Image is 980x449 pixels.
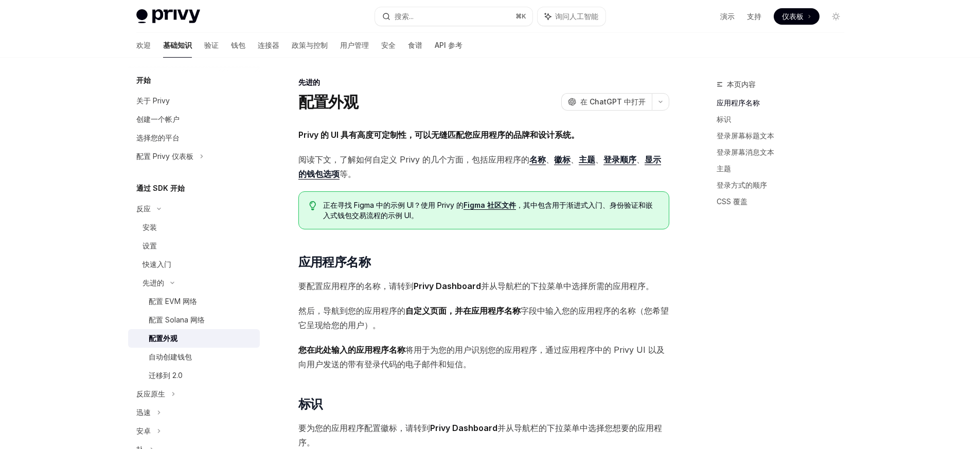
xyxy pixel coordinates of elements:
a: 演示 [720,11,735,22]
font: 设置 [142,241,157,250]
a: 创建一个帐户 [128,110,260,129]
font: API 参考 [435,41,462,49]
font: 。 [372,320,381,330]
a: 标识 [717,111,852,128]
a: API 参考 [435,33,462,58]
img: 灯光标志 [136,9,200,24]
font: 配置 Solana 网络 [149,315,205,324]
font: 您在此处输入的应用程序名称 [298,345,405,355]
font: 将 [405,345,414,355]
a: 安装 [128,218,260,237]
font: 标识 [298,397,323,411]
font: 用于为您的用户识别您的应用程序，通过应用程序中的 Privy UI 以及向用户发送的带有登录代码的电子邮件和短信。 [298,345,665,369]
font: 登录屏幕消息文本 [717,148,774,156]
font: 登录方式的顺序 [717,181,767,189]
font: 等。 [340,169,356,179]
font: 本页内容 [727,80,756,88]
font: 、 [546,154,554,165]
font: 通过 SDK 开始 [136,184,185,192]
a: 选择您的平台 [128,129,260,147]
font: 选择您的平台 [136,133,180,142]
a: 支持 [747,11,761,22]
font: 标识 [717,115,731,123]
font: 支持 [747,12,761,21]
font: 创建一个帐户 [136,115,180,123]
a: 欢迎 [136,33,151,58]
a: 快速入门 [128,255,260,274]
font: 安卓 [136,426,151,435]
a: 基础知识 [163,33,192,58]
font: 登录屏幕标题文本 [717,131,774,140]
a: 应用程序名称 [717,95,852,111]
a: 连接器 [258,33,279,58]
font: 钱包 [231,41,245,49]
font: 配置外观 [298,93,359,111]
font: 关于 Privy [136,96,170,105]
a: 钱包 [231,33,245,58]
font: 开始 [136,76,151,84]
font: 在 ChatGPT 中打开 [580,97,646,106]
a: 设置 [128,237,260,255]
a: 仪表板 [774,8,819,25]
font: 主题 [717,164,731,173]
a: CSS 覆盖 [717,193,852,210]
a: 安全 [381,33,396,58]
button: 询问人工智能 [538,7,605,26]
font: 用户管理 [340,41,369,49]
font: ⌘ [515,12,522,20]
font: 、 [636,154,645,165]
font: 自定义页面，并在 [405,306,471,316]
font: Privy Dashboard [430,423,497,433]
font: 先进的 [142,278,164,287]
font: Figma 社区文件 [464,201,516,209]
a: 配置外观 [128,329,260,348]
a: 配置 EVM 网络 [128,292,260,311]
a: 关于 Privy [128,92,260,110]
button: 在 ChatGPT 中打开 [561,93,652,111]
button: 切换暗模式 [828,8,844,25]
a: 迁移到 2.0 [128,366,260,385]
font: 正在寻找 Figma 中的示例 UI？使用 Privy 的 [323,201,464,209]
font: CSS 覆盖 [717,197,747,206]
font: 政策与控制 [292,41,328,49]
font: Privy Dashboard [414,281,481,291]
font: 名称 [529,154,546,165]
font: 应用程序名称 [717,98,760,107]
font: 反应 [136,204,151,213]
a: 配置 Solana 网络 [128,311,260,329]
a: 主题 [717,160,852,177]
a: 徽标 [554,154,571,165]
a: 验证 [204,33,219,58]
a: 食谱 [408,33,422,58]
font: 配置外观 [149,334,177,343]
a: 显示的钱包选项 [298,154,661,179]
a: 自动创建钱包 [128,348,260,366]
button: 搜索...⌘K [375,7,532,26]
font: 阅读下文，了解如何自定义 Privy 的几个方面，包括应用程序的 [298,154,529,165]
font: 、 [595,154,603,165]
font: 基础知识 [163,41,192,49]
font: 欢迎 [136,41,151,49]
font: 主题 [579,154,595,165]
font: 食谱 [408,41,422,49]
a: 用户管理 [340,33,369,58]
font: K [522,12,526,20]
a: 名称 [529,154,546,165]
font: 迁移到 2.0 [149,371,183,380]
a: 登录屏幕消息文本 [717,144,852,160]
font: 要配置应用程序的名称，请转到 [298,281,414,291]
font: 验证 [204,41,219,49]
font: 并从导航栏的下拉菜单中选择所需的应用程序。 [481,281,654,291]
font: 然后，导航到您的应用程序的 [298,306,405,316]
font: 安全 [381,41,396,49]
font: 反应原生 [136,389,165,398]
font: 配置 EVM 网络 [149,297,197,306]
font: 徽标 [554,154,571,165]
a: 政策与控制 [292,33,328,58]
font: 演示 [720,12,735,21]
font: 应用程序名称 [298,255,370,270]
font: 应用程序名称 [471,306,521,316]
font: 搜索... [395,12,414,21]
font: 先进的 [298,78,320,86]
